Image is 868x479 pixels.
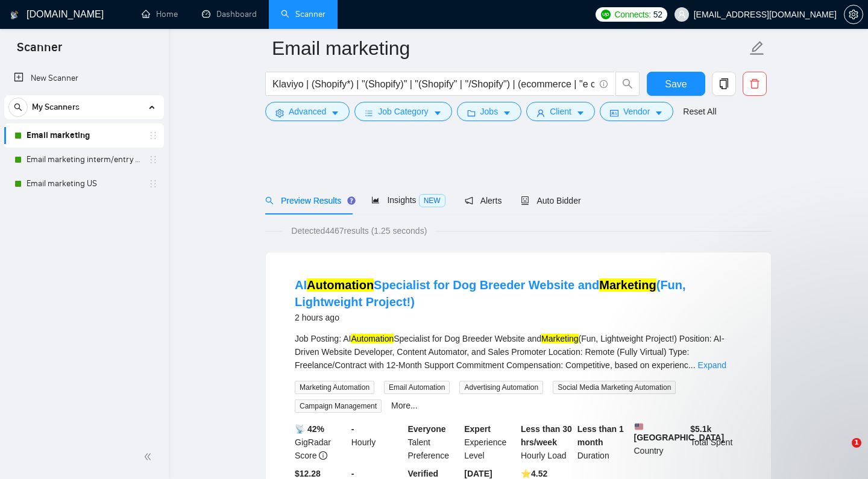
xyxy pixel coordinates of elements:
[148,179,158,189] span: holder
[575,422,632,462] div: Duration
[844,10,863,19] a: setting
[601,10,611,19] img: upwork-logo.png
[9,103,27,111] span: search
[4,66,164,90] li: New Scanner
[371,195,445,205] span: Insights
[550,105,571,118] span: Client
[384,381,450,394] span: Email Automation
[459,381,543,394] span: Advertising Automation
[307,278,374,292] mark: Automation
[610,108,618,117] span: idcard
[408,424,446,434] b: Everyone
[464,424,491,434] b: Expert
[265,102,350,121] button: settingAdvancedcaret-down
[844,5,863,24] button: setting
[749,40,765,56] span: edit
[712,78,735,89] span: copy
[577,424,624,447] b: Less than 1 month
[480,105,498,118] span: Jobs
[614,8,650,21] span: Connects:
[678,10,686,19] span: user
[852,438,861,448] span: 1
[354,102,451,121] button: barsJob Categorycaret-down
[655,108,663,117] span: caret-down
[8,98,28,117] button: search
[27,172,141,196] a: Email marketing US
[600,80,608,88] span: info-circle
[615,72,640,96] button: search
[521,196,529,205] span: robot
[14,66,154,90] a: New Scanner
[683,105,716,118] a: Reset All
[743,72,767,96] button: delete
[408,469,439,478] b: Verified
[202,9,257,19] a: dashboardDashboard
[295,278,686,308] a: AIAutomationSpecialist for Dog Breeder Website andMarketing(Fun, Lightweight Project!)
[351,424,354,434] b: -
[712,72,736,96] button: copy
[295,469,321,478] b: $12.28
[518,422,575,462] div: Hourly Load
[319,451,327,460] span: info-circle
[27,124,141,148] a: Email marketing
[281,9,325,19] a: searchScanner
[10,5,19,25] img: logo
[295,424,324,434] b: 📡 42%
[295,332,742,372] div: Job Posting: AI Specialist for Dog Breeder Website and (Fun, Lightweight Project!) Position: AI-D...
[457,102,522,121] button: folderJobscaret-down
[665,77,687,92] span: Save
[465,196,502,205] span: Alerts
[265,196,352,205] span: Preview Results
[371,196,380,204] span: area-chart
[743,78,766,89] span: delete
[292,422,349,462] div: GigRadar Score
[351,469,354,478] b: -
[346,195,357,206] div: Tooltip anchor
[553,381,676,394] span: Social Media Marketing Automation
[623,105,650,118] span: Vendor
[541,334,578,343] mark: Marketing
[143,451,156,463] span: double-left
[503,108,511,117] span: caret-down
[265,196,274,205] span: search
[289,105,326,118] span: Advanced
[4,95,164,196] li: My Scanners
[349,422,406,462] div: Hourly
[406,422,462,462] div: Talent Preference
[688,360,696,370] span: ...
[521,469,547,478] b: ⭐️ 4.52
[295,310,742,325] div: 2 hours ago
[600,102,673,121] button: idcardVendorcaret-down
[526,102,595,121] button: userClientcaret-down
[616,78,639,89] span: search
[7,39,72,64] span: Scanner
[521,424,572,447] b: Less than 30 hrs/week
[391,401,418,410] a: More...
[521,196,580,205] span: Auto Bidder
[576,108,585,117] span: caret-down
[599,278,656,292] mark: Marketing
[331,108,339,117] span: caret-down
[467,108,476,117] span: folder
[272,77,594,92] input: Search Freelance Jobs...
[419,194,445,207] span: NEW
[827,438,856,467] iframe: Intercom live chat
[653,8,662,21] span: 52
[536,108,545,117] span: user
[378,105,428,118] span: Job Category
[465,196,473,205] span: notification
[365,108,373,117] span: bars
[148,155,158,164] span: holder
[698,360,726,370] a: Expand
[142,9,178,19] a: homeHome
[462,422,518,462] div: Experience Level
[351,334,394,343] mark: Automation
[148,131,158,140] span: holder
[295,399,382,413] span: Campaign Management
[464,469,492,478] b: [DATE]
[295,381,374,394] span: Marketing Automation
[632,422,688,462] div: Country
[283,224,435,237] span: Detected 4467 results (1.25 seconds)
[844,10,863,19] span: setting
[27,148,141,172] a: Email marketing interm/entry level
